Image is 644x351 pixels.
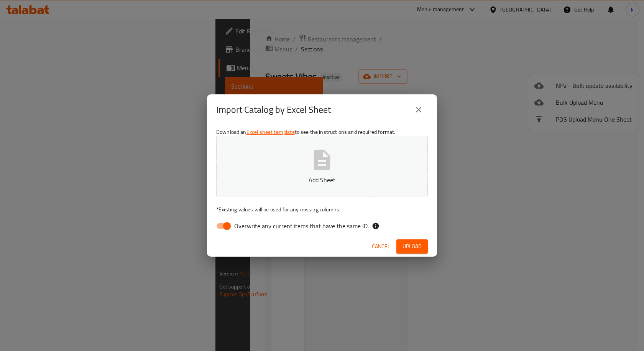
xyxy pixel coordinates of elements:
[402,242,422,251] span: Upload
[396,239,428,254] button: Upload
[409,101,428,119] button: close
[372,242,390,251] span: Cancel
[207,125,437,236] div: Download an to see the instructions and required format.
[216,136,428,196] button: Add Sheet
[216,206,428,213] p: Existing values will be used for any missing columns.
[234,221,369,231] span: Overwrite any current items that have the same ID.
[372,222,379,230] svg: If the overwrite option isn't selected, then the items that match an existing ID will be ignored ...
[228,175,416,185] p: Add Sheet
[216,104,331,116] h2: Import Catalog by Excel Sheet
[246,127,295,137] a: Excel sheet template
[369,239,393,254] button: Cancel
